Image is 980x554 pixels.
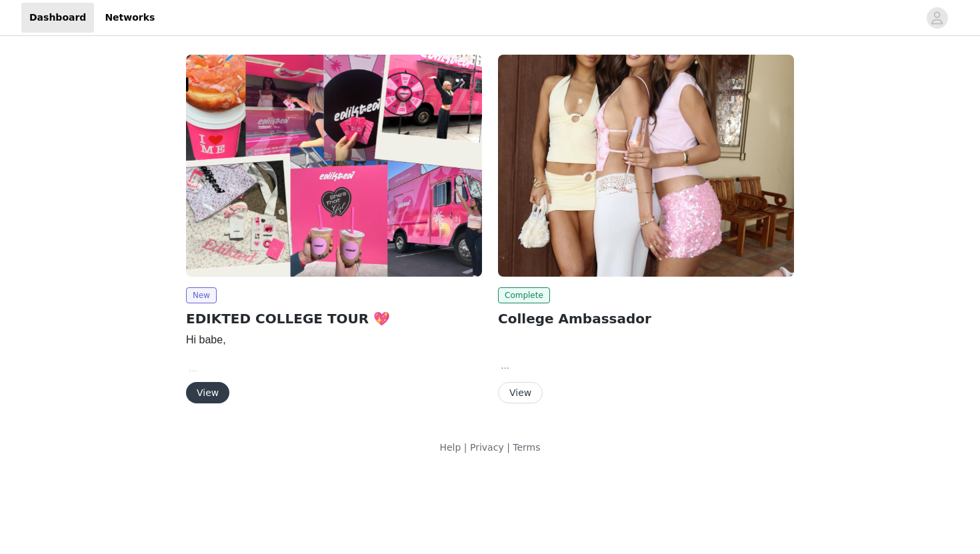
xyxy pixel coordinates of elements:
[21,3,94,33] a: Dashboard
[186,382,229,403] button: View
[498,382,543,403] button: View
[186,334,226,345] span: Hi babe,
[186,309,482,329] h2: EDIKTED COLLEGE TOUR 💖
[507,442,510,453] span: |
[513,442,540,453] a: Terms
[464,442,467,453] span: |
[498,287,550,303] span: Complete
[439,442,461,453] a: Help
[498,55,794,277] img: Edikted
[97,3,163,33] a: Networks
[186,287,217,303] span: New
[470,442,504,453] a: Privacy
[498,388,543,398] a: View
[186,55,482,277] img: Edikted
[186,388,229,398] a: View
[498,309,794,329] h2: College Ambassador
[931,7,943,29] div: avatar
